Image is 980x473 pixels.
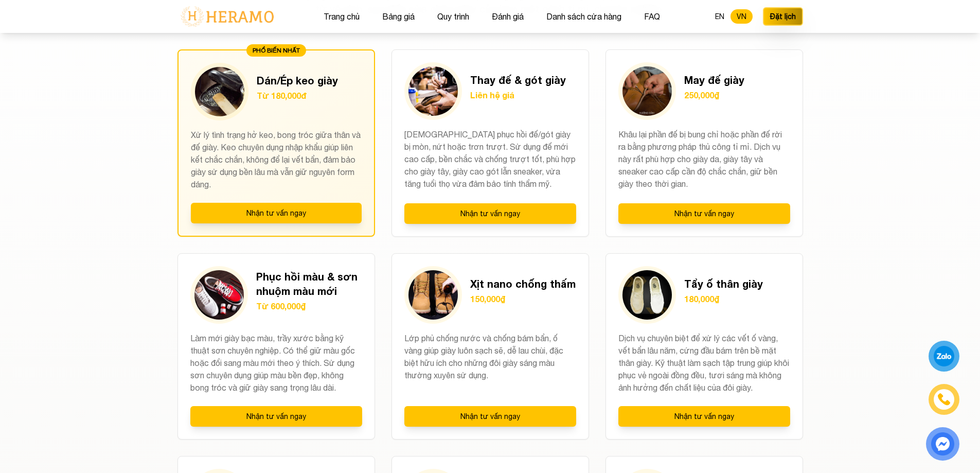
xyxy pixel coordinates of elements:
[320,10,363,23] button: Trang chủ
[404,128,576,191] p: [DEMOGRAPHIC_DATA] phục hồi đế/gót giày bị mòn, nứt hoặc trơn trượt. Sử dụng đế mới cao cấp, bền ...
[408,66,458,116] img: Thay đế & gót giày
[257,90,338,102] p: Từ 180,000đ
[684,276,763,291] h3: Tẩy ố thân giày
[256,269,362,298] h3: Phục hồi màu & sơn nhuộm màu mới
[470,73,566,87] h3: Thay đế & gót giày
[404,406,576,427] button: Nhận tư vấn ngay
[730,9,753,24] button: VN
[470,89,566,101] p: Liên hệ giá
[684,293,763,305] p: 180,000₫
[257,73,338,87] h3: Dán/Ép keo giày
[618,406,790,427] button: Nhận tư vấn ngay
[434,10,472,23] button: Quy trình
[618,203,790,224] button: Nhận tư vấn ngay
[194,270,244,320] img: Phục hồi màu & sơn nhuộm màu mới
[709,9,730,24] button: EN
[763,7,803,26] button: Đặt lịch
[191,129,362,190] p: Xử lý tình trạng hở keo, bong tróc giữa thân và đế giày. Keo chuyên dụng nhập khẩu giúp liên kết ...
[195,67,244,116] img: Dán/Ép keo giày
[618,128,790,191] p: Khâu lại phần đế bị bung chỉ hoặc phần đế rời ra bằng phương pháp thủ công tỉ mỉ. Dịch vụ này rất...
[190,332,362,394] p: Làm mới giày bạc màu, trầy xước bằng kỹ thuật sơn chuyên nghiệp. Có thể giữ màu gốc hoặc đổi sang...
[256,300,362,312] p: Từ 600,000₫
[622,270,672,320] img: Tẩy ố thân giày
[404,203,576,224] button: Nhận tư vấn ngay
[190,406,362,427] button: Nhận tư vấn ngay
[408,270,458,320] img: Xịt nano chống thấm
[177,6,277,27] img: logo-with-text.png
[618,332,790,394] p: Dịch vụ chuyên biệt để xử lý các vết ố vàng, vết bẩn lâu năm, cứng đầu bám trên bề mặt thân giày....
[470,293,576,305] p: 150,000₫
[470,276,576,291] h3: Xịt nano chống thấm
[404,332,576,394] p: Lớp phủ chống nước và chống bám bẩn, ố vàng giúp giày luôn sạch sẽ, dễ lau chùi, đặc biệt hữu ích...
[938,394,950,405] img: phone-icon
[641,10,663,23] button: FAQ
[930,386,958,413] a: phone-icon
[379,10,418,23] button: Bảng giá
[489,10,527,23] button: Đánh giá
[684,73,744,87] h3: May đế giày
[543,10,625,23] button: Danh sách cửa hàng
[191,203,362,223] button: Nhận tư vấn ngay
[246,44,306,57] div: PHỔ BIẾN NHẤT
[684,89,744,101] p: 250,000₫
[622,66,672,116] img: May đế giày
